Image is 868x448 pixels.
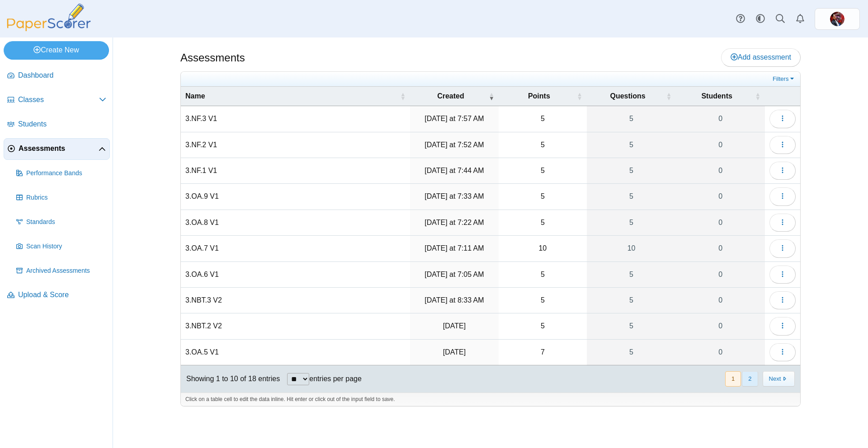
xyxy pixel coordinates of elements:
a: Performance Bands [13,163,110,184]
span: Students [18,119,106,129]
td: 3.OA.7 V1 [181,236,410,261]
time: Oct 9, 2025 at 7:05 AM [425,271,484,278]
time: Oct 9, 2025 at 7:33 AM [425,192,484,200]
td: 3.OA.5 V1 [181,340,410,365]
label: entries per page [309,375,362,383]
td: 5 [499,262,587,288]
time: Oct 9, 2025 at 7:22 AM [425,219,484,226]
span: Dashboard [18,70,106,80]
time: Oct 9, 2025 at 7:57 AM [425,115,484,122]
a: 5 [587,184,676,209]
span: Archived Assessments [26,266,106,275]
img: ps.yyrSfKExD6VWH9yo [830,12,844,26]
td: 5 [499,288,587,313]
a: Add assessment [721,48,801,66]
button: 2 [742,371,758,386]
a: 5 [587,340,676,365]
a: 5 [587,262,676,287]
td: 10 [499,236,587,261]
span: Students [680,91,753,101]
span: Classes [18,95,99,105]
a: 0 [676,132,765,158]
div: Showing 1 to 10 of 18 entries [181,365,280,392]
a: 0 [676,106,765,131]
span: Questions : Activate to sort [666,92,671,101]
a: ps.yyrSfKExD6VWH9yo [815,8,860,30]
time: Oct 7, 2025 at 7:41 AM [443,322,466,330]
a: Scan History [13,236,110,257]
a: 5 [587,158,676,183]
a: Assessments [4,138,110,160]
td: 5 [499,106,587,132]
td: 5 [499,132,587,158]
a: Archived Assessments [13,260,110,282]
td: 3.OA.9 V1 [181,184,410,210]
a: 0 [676,236,765,261]
a: PaperScorer [4,25,94,33]
span: Created : Activate to remove sorting [489,92,494,101]
a: 5 [587,132,676,158]
span: Standards [26,218,106,227]
span: Questions [591,91,665,101]
a: 5 [587,106,676,131]
button: Next [763,371,795,386]
a: 0 [676,158,765,183]
a: 5 [587,288,676,313]
td: 5 [499,210,587,236]
a: 10 [587,236,676,261]
span: Add assessment [731,53,791,61]
span: Created [415,91,487,101]
div: Click on a table cell to edit the data inline. Hit enter or click out of the input field to save. [181,392,800,406]
time: Oct 8, 2025 at 8:33 AM [425,296,484,304]
td: 3.OA.6 V1 [181,262,410,288]
time: Oct 6, 2025 at 3:50 PM [443,348,466,356]
a: Students [4,114,110,135]
span: Scan History [26,242,106,251]
a: 5 [587,210,676,235]
time: Oct 9, 2025 at 7:44 AM [425,167,484,174]
time: Oct 9, 2025 at 7:11 AM [425,244,484,252]
td: 5 [499,313,587,339]
td: 3.NF.2 V1 [181,132,410,158]
a: Alerts [790,9,810,29]
span: Name : Activate to sort [400,92,406,101]
button: 1 [725,371,741,386]
a: 0 [676,340,765,365]
td: 7 [499,340,587,365]
a: Create New [4,41,109,59]
nav: pagination [724,371,795,386]
a: Upload & Score [4,285,110,306]
a: 0 [676,210,765,235]
span: Performance Bands [26,169,106,178]
span: Assessments [19,144,99,154]
a: Filters [770,75,798,84]
a: Dashboard [4,65,110,87]
td: 3.NF.3 V1 [181,106,410,132]
td: 5 [499,184,587,210]
a: Rubrics [13,187,110,209]
span: Points : Activate to sort [577,92,582,101]
span: Greg Mullen [830,12,844,26]
h1: Assessments [180,50,245,65]
span: Students : Activate to sort [755,92,760,101]
a: 0 [676,313,765,339]
td: 3.NBT.3 V2 [181,288,410,313]
a: Standards [13,211,110,233]
a: Classes [4,89,110,111]
span: Name [185,91,398,101]
img: PaperScorer [4,4,94,31]
a: 0 [676,262,765,287]
span: Rubrics [26,193,106,202]
td: 5 [499,158,587,184]
a: 0 [676,184,765,209]
time: Oct 9, 2025 at 7:52 AM [425,141,484,149]
td: 3.NBT.2 V2 [181,313,410,339]
a: 5 [587,313,676,339]
span: Points [503,91,575,101]
td: 3.NF.1 V1 [181,158,410,184]
a: 0 [676,288,765,313]
td: 3.OA.8 V1 [181,210,410,236]
span: Upload & Score [18,290,106,300]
